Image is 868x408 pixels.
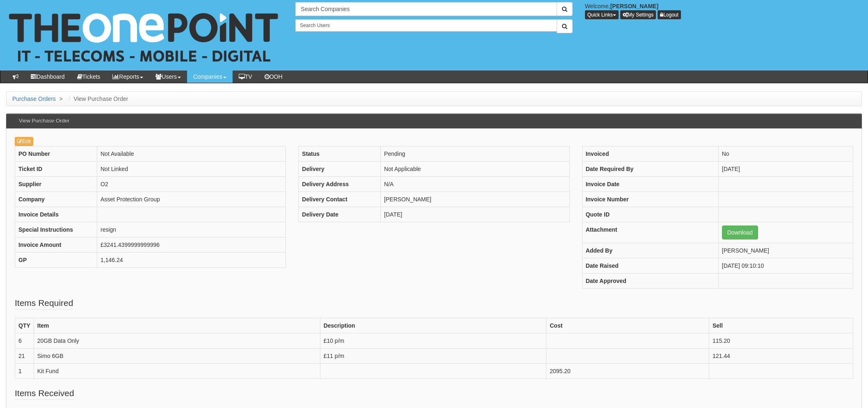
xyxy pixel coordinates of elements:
td: £3241.4399999999996 [97,237,286,253]
a: Download [722,226,758,239]
legend: Items Required [15,297,73,310]
a: My Settings [620,10,656,19]
th: PO Number [15,146,97,162]
td: Not Linked [97,162,286,177]
th: Invoice Details [15,207,97,222]
th: Description [320,318,546,333]
th: Added By [582,243,718,258]
li: View Purchase Order [66,95,128,103]
th: Ticket ID [15,162,97,177]
td: [DATE] [718,162,853,177]
td: 115.20 [709,333,853,349]
th: Item [34,318,320,333]
th: Date Approved [582,274,718,289]
th: Invoice Date [582,177,718,192]
th: Quote ID [582,207,718,222]
legend: Items Received [15,387,74,400]
td: Not Available [97,146,286,162]
th: Invoice Number [582,192,718,207]
th: Date Raised [582,258,718,274]
td: £11 p/m [320,349,546,364]
th: Delivery Contact [299,192,381,207]
input: Search Companies [295,2,557,16]
td: N/A [381,177,569,192]
td: Asset Protection Group [97,192,286,207]
td: Kit Fund [34,364,320,379]
td: Pending [381,146,569,162]
th: Date Required By [582,162,718,177]
td: 2095.20 [546,364,709,379]
div: Welcome, [579,2,868,19]
td: [PERSON_NAME] [381,192,569,207]
td: No [718,146,853,162]
th: Delivery [299,162,381,177]
th: Company [15,192,97,207]
td: 6 [15,333,34,349]
a: Logout [658,10,681,19]
th: Supplier [15,177,97,192]
th: Sell [709,318,853,333]
th: Delivery Address [299,177,381,192]
h3: View Purchase Order [15,114,73,128]
td: [DATE] [381,207,569,222]
a: Tickets [71,71,107,83]
td: 21 [15,349,34,364]
input: Search Users [295,19,557,32]
a: Reports [106,71,149,83]
th: Invoice Amount [15,237,97,253]
td: £10 p/m [320,333,546,349]
th: Delivery Date [299,207,381,222]
th: Special Instructions [15,222,97,237]
td: 1,146.24 [97,253,286,268]
td: 20GB Data Only [34,333,320,349]
td: resign [97,222,286,237]
td: 1 [15,364,34,379]
button: Quick Links [585,10,619,19]
th: GP [15,253,97,268]
a: OOH [258,71,289,83]
a: Purchase Orders [12,96,56,102]
th: Cost [546,318,709,333]
td: [DATE] 09:10:10 [718,258,853,274]
span: > [57,96,65,102]
th: Attachment [582,222,718,243]
b: [PERSON_NAME] [610,3,658,9]
td: Not Applicable [381,162,569,177]
a: Edit [15,137,33,146]
a: Users [149,71,187,83]
a: Dashboard [25,71,71,83]
th: Status [299,146,381,162]
th: Invoiced [582,146,718,162]
td: 121.44 [709,349,853,364]
td: [PERSON_NAME] [718,243,853,258]
th: QTY [15,318,34,333]
a: TV [233,71,258,83]
a: Companies [187,71,233,83]
td: Simo 6GB [34,349,320,364]
td: O2 [97,177,286,192]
